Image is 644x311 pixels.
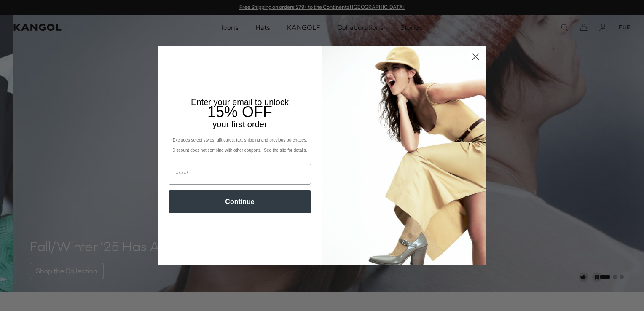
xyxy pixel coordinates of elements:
button: Close dialog [468,49,483,64]
span: 15% OFF [207,103,272,121]
button: Continue [169,190,311,213]
img: 93be19ad-e773-4382-80b9-c9d740c9197f.jpeg [322,46,486,265]
span: *Excludes select styles, gift cards, tax, shipping and previous purchases. Discount does not comb... [171,138,309,153]
span: your first order [212,120,267,129]
input: Email [169,164,311,185]
span: Enter your email to unlock [191,97,289,107]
